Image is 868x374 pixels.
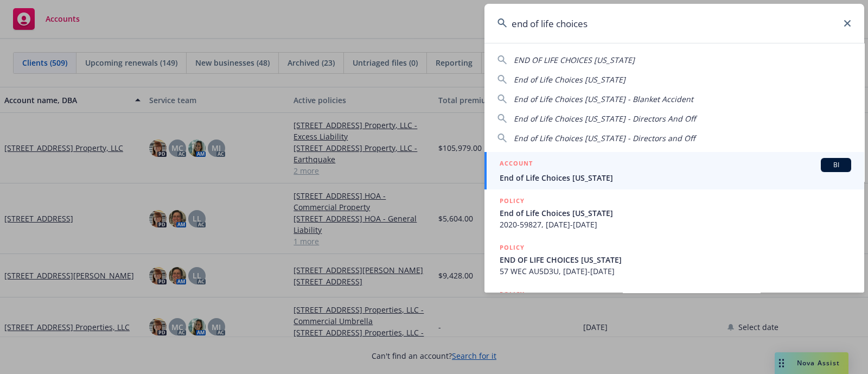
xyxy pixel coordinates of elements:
span: END OF LIFE CHOICES [US_STATE] [500,254,851,265]
span: End of Life Choices [US_STATE] - Blanket Accident [514,94,693,104]
a: ACCOUNTBIEnd of Life Choices [US_STATE] [484,152,864,189]
input: Search... [484,4,864,43]
span: End of Life Choices [US_STATE] - Directors And Off [514,113,695,124]
span: End of Life Choices [US_STATE] [500,207,851,219]
span: 2020-59827, [DATE]-[DATE] [500,219,851,230]
span: END OF LIFE CHOICES [US_STATE] [514,55,635,65]
h5: POLICY [500,242,525,253]
a: POLICY [484,283,864,329]
h5: POLICY [500,289,525,300]
a: POLICYEND OF LIFE CHOICES [US_STATE]57 WEC AU5D3U, [DATE]-[DATE] [484,236,864,283]
span: End of Life Choices [US_STATE] [514,74,626,85]
h5: POLICY [500,195,525,206]
span: 57 WEC AU5D3U, [DATE]-[DATE] [500,265,851,277]
a: POLICYEnd of Life Choices [US_STATE]2020-59827, [DATE]-[DATE] [484,189,864,236]
h5: ACCOUNT [500,158,533,171]
span: End of Life Choices [US_STATE] [500,172,851,183]
span: BI [825,160,847,170]
span: End of Life Choices [US_STATE] - Directors and Off [514,133,695,143]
